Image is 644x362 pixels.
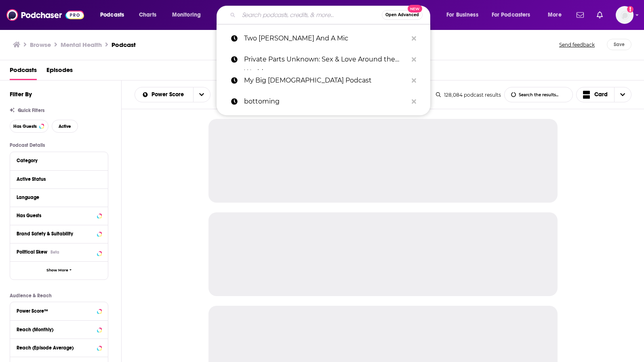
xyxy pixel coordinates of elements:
[446,9,478,21] span: For Business
[385,13,419,17] span: Open Advanced
[10,142,108,148] p: Podcast Details
[542,8,572,21] button: open menu
[616,6,633,24] span: Logged in as SolComms
[51,250,59,255] div: Beta
[217,49,430,70] a: Private Parts Unknown: Sex & Love Around the World
[17,210,101,220] button: Has Guests
[548,9,562,21] span: More
[217,28,430,49] a: Two [PERSON_NAME] And A Mic
[17,249,47,255] span: Political Skew
[10,293,108,298] p: Audience & Reach
[17,345,95,351] div: Reach (Episode Average)
[244,70,408,91] p: My Big Gay Podcast
[17,324,101,334] button: Reach (Monthly)
[135,92,193,97] button: open menu
[46,268,68,273] span: Show More
[18,108,44,113] span: Quick Filters
[17,176,96,182] div: Active Status
[17,213,95,218] div: Has Guests
[217,91,430,112] a: bottoming
[112,41,136,49] h3: Podcast
[30,41,51,49] a: Browse
[224,6,438,24] div: Search podcasts, credits, & more...
[10,64,37,80] a: Podcasts
[135,87,210,102] h2: Choose List sort
[244,28,408,49] p: Two Dykes And A Mic
[17,308,95,314] div: Power Score™
[441,8,488,21] button: open menu
[239,8,382,21] input: Search podcasts, credits, & more...
[244,49,408,70] p: Private Parts Unknown: Sex & Love Around the World
[166,8,211,21] button: open menu
[46,64,73,80] a: Episodes
[17,229,101,239] button: Brand Safety & Suitability
[17,158,96,163] div: Category
[10,90,32,98] h2: Filter By
[244,91,408,112] p: bottoming
[17,342,101,352] button: Reach (Episode Average)
[576,87,632,102] button: Choose View
[593,8,606,22] a: Show notifications dropdown
[17,195,96,200] div: Language
[492,9,530,21] span: For Podcasters
[594,92,608,97] span: Card
[408,5,422,13] span: New
[17,231,95,237] div: Brand Safety & Suitability
[17,247,101,257] button: Political SkewBeta
[6,7,84,23] img: Podchaser - Follow, Share and Rate Podcasts
[217,70,430,91] a: My Big [DEMOGRAPHIC_DATA] Podcast
[13,124,37,129] span: Has Guests
[557,39,597,50] button: Send feedback
[59,124,71,129] span: Active
[139,9,156,21] span: Charts
[382,10,423,20] button: Open AdvancedNew
[607,39,631,50] button: Save
[436,92,501,98] div: 128,084 podcast results
[10,261,108,279] button: Show More
[61,41,102,49] h1: Mental Health
[17,174,101,184] button: Active Status
[152,92,187,97] span: Power Score
[193,87,210,102] button: open menu
[486,8,542,21] button: open menu
[573,8,587,22] a: Show notifications dropdown
[100,9,124,21] span: Podcasts
[134,8,161,21] a: Charts
[172,9,201,21] span: Monitoring
[616,6,633,24] button: Show profile menu
[52,120,78,133] button: Active
[17,305,101,315] button: Power Score™
[10,120,48,133] button: Has Guests
[616,6,633,24] img: User Profile
[95,8,135,21] button: open menu
[17,192,101,202] button: Language
[627,6,633,13] svg: Add a profile image
[17,327,95,332] div: Reach (Monthly)
[17,155,101,165] button: Category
